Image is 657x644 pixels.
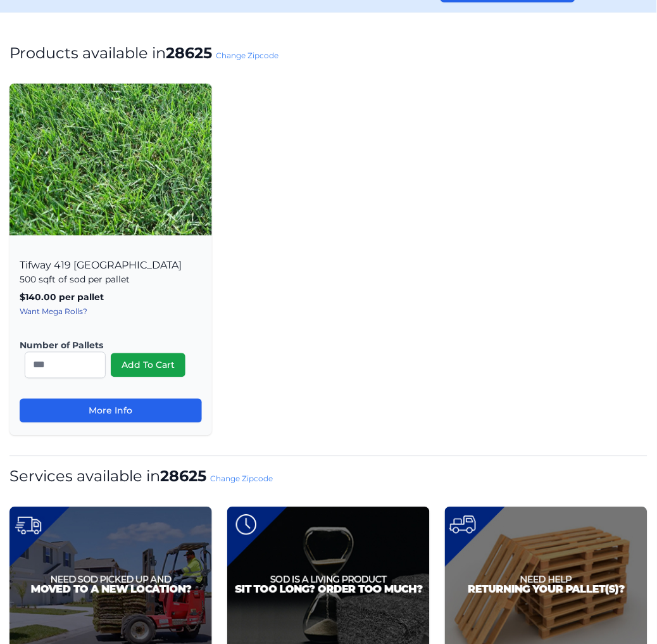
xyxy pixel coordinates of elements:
strong: 28625 [160,467,206,486]
a: Change Zipcode [210,474,273,484]
div: Tifway 419 [GEOGRAPHIC_DATA] [9,246,212,436]
a: Change Zipcode [216,51,278,60]
p: $140.00 per pallet [20,291,202,304]
label: Number of Pallets [20,339,192,352]
h1: Products available in [9,43,648,63]
img: Tifway 419 Bermuda Product Image [9,84,212,236]
button: Add To Cart [111,353,185,377]
a: Want Mega Rolls? [20,307,87,317]
strong: 28625 [166,44,212,62]
p: 500 sqft of sod per pallet [20,274,202,286]
a: More Info [20,399,202,423]
h1: Services available in [9,467,648,487]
